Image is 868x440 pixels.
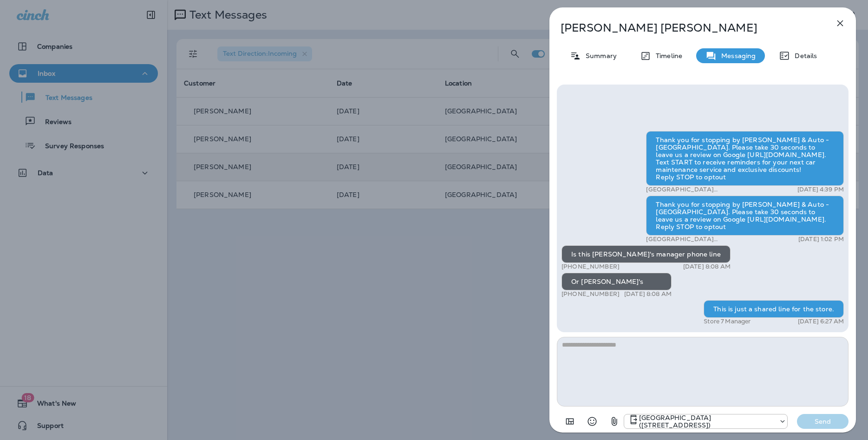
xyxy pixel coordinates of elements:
p: [PHONE_NUMBER] [561,263,620,270]
p: [GEOGRAPHIC_DATA] ([STREET_ADDRESS]) [639,414,774,429]
div: +1 (402) 496-2450 [624,414,787,429]
p: [PHONE_NUMBER] [561,290,620,298]
p: Summary [581,52,617,59]
button: Select an emoji [583,412,601,431]
div: This is just a shared line for the store. [704,300,844,318]
p: [DATE] 8:08 AM [624,290,672,298]
p: [DATE] 8:08 AM [683,263,731,270]
div: Thank you for stopping by [PERSON_NAME] & Auto - [GEOGRAPHIC_DATA]. Please take 30 seconds to lea... [646,131,844,186]
p: [DATE] 6:27 AM [798,318,844,325]
div: Thank you for stopping by [PERSON_NAME] & Auto - [GEOGRAPHIC_DATA]. Please take 30 seconds to lea... [646,196,844,236]
p: Store 7 Manager [704,318,751,325]
p: Timeline [651,52,682,59]
div: Or [PERSON_NAME]'s [561,273,672,290]
p: [GEOGRAPHIC_DATA] ([STREET_ADDRESS]) [646,186,764,193]
button: Add in a premade template [561,412,579,431]
p: [PERSON_NAME] [PERSON_NAME] [561,21,814,34]
p: Messaging [717,52,756,59]
p: [DATE] 1:02 PM [798,236,844,243]
p: [GEOGRAPHIC_DATA] ([STREET_ADDRESS]) [646,236,764,243]
div: Is this [PERSON_NAME]'s manager phone line [561,245,731,263]
p: Details [790,52,817,59]
p: [DATE] 4:39 PM [797,186,844,193]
